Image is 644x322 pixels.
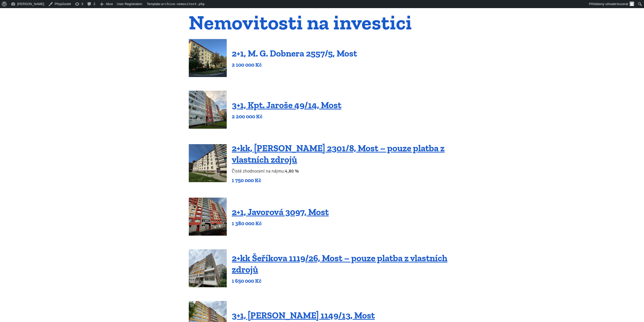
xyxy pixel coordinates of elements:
span: archive-nemovitost.php [161,2,204,6]
b: 4,80 % [285,168,299,174]
h1: Nemovitosti na investici [189,14,455,31]
a: 2+1, Javorová 3097, Most [232,206,329,217]
a: 3+1, [PERSON_NAME] 1149/13, Most [232,310,375,321]
p: 1 380 000 Kč [232,220,329,227]
p: 1 750 000 Kč [232,177,455,184]
a: 2+1, M. G. Dobnera 2557/5, Most [232,48,357,59]
p: 2 200 000 Kč [232,113,341,120]
span: kucerat [617,2,628,6]
p: 2 100 000 Kč [232,61,357,68]
a: 2+kk Šeříkova 1119/26, Most – pouze platba z vlastních zdrojů [232,253,447,275]
p: 1 650 000 Kč [232,277,455,285]
p: Čisté zhodnocení na nájmu: [232,167,455,175]
a: 2+kk, [PERSON_NAME] 2301/8, Most – pouze platba z vlastních zdrojů [232,143,445,165]
a: 3+1, Kpt. Jaroše 49/14, Most [232,100,341,110]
